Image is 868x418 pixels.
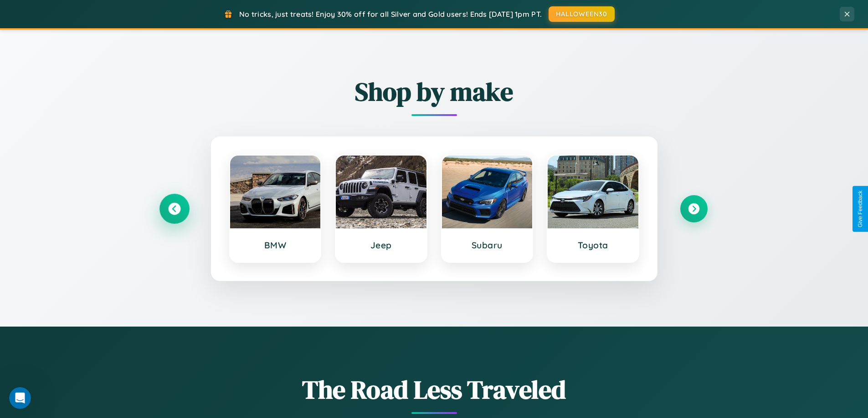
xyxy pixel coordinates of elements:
[239,10,542,19] span: No tricks, just treats! Enjoy 30% off for all Silver and Gold users! Ends [DATE] 1pm PT.
[857,191,863,227] div: Give Feedback
[557,240,629,251] h3: Toyota
[549,6,615,22] button: HALLOWEEN30
[345,240,417,251] h3: Jeep
[451,240,524,251] h3: Subaru
[239,240,312,251] h3: BMW
[161,372,708,407] h1: The Road Less Traveled
[161,74,708,109] h2: Shop by make
[9,387,31,409] iframe: Intercom live chat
